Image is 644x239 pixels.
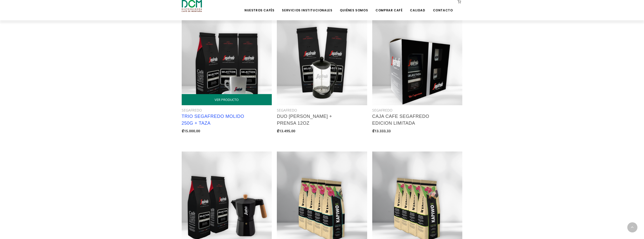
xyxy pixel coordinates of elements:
a: DUO [PERSON_NAME] + PRENSA 12OZ [277,114,332,126]
b: ₡15.000,00 [182,128,200,133]
img: Shop product image! [182,15,272,105]
a: Comprar Café [372,1,405,12]
a: VER PRODUCTO [182,94,272,105]
a: Contacto [430,1,456,12]
a: TRIO SEGAFREDO MOLIDO 250g + TAZA [182,114,244,126]
img: Shop product image! [277,15,367,105]
div: SEGAFREDO [182,107,272,113]
b: ₡13.495,00 [277,128,295,133]
a: Calidad [407,1,428,12]
a: CAJA CAFE SEGAFREDO EDICION LIMITADA [372,114,429,126]
a: Nuestros Cafés [241,1,277,12]
div: SEGAFREDO [372,107,463,113]
a: Servicios Institucionales [279,1,335,12]
div: SEGAFREDO [277,107,367,113]
b: ₡13.333,33 [372,128,391,133]
img: Shop product image! [372,15,463,105]
a: Quiénes Somos [337,1,371,12]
